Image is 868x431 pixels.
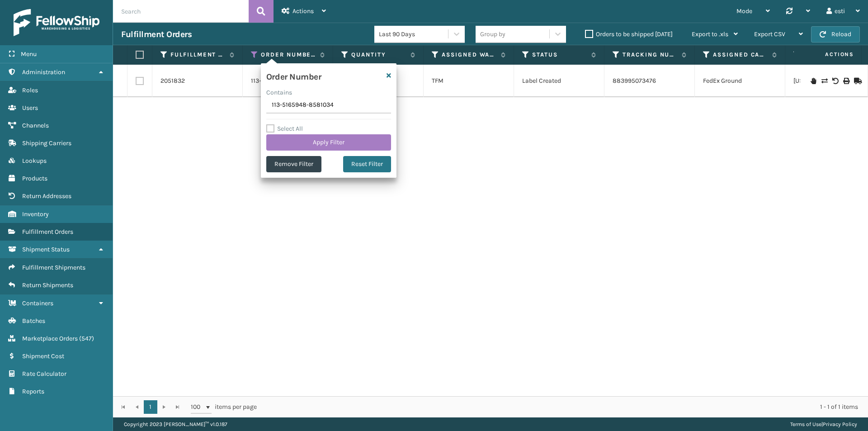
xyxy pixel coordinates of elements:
h3: Fulfillment Orders [121,29,192,40]
h4: Order Number [266,69,321,82]
span: ( 547 ) [79,335,94,342]
span: Marketplace Orders [22,335,78,342]
label: Assigned Warehouse [442,51,496,59]
i: Mark as Shipped [854,78,859,84]
label: Order Number [261,51,316,59]
span: Containers [22,299,53,307]
button: Apply Filter [266,134,391,151]
span: Actions [797,47,859,62]
i: Change shipping [821,78,827,84]
span: Actions [292,7,314,15]
label: Orders to be shipped [DATE] [585,30,673,38]
span: Export to .xls [692,30,728,38]
i: On Hold [811,78,816,84]
span: Reports [22,388,44,395]
i: Print Label [843,78,849,84]
span: Batches [22,317,45,325]
span: Mode [736,7,752,15]
td: Label Created [514,65,604,97]
span: Fulfillment Orders [22,228,73,236]
span: Return Shipments [22,281,73,289]
span: Administration [22,68,65,76]
label: Status [532,51,587,59]
span: Shipment Status [22,246,70,253]
a: 1 [144,400,157,414]
span: Products [22,175,47,182]
span: Users [22,104,38,112]
span: Roles [22,86,38,94]
span: Rate Calculator [22,370,66,378]
span: Channels [22,122,49,129]
p: Copyright 2023 [PERSON_NAME]™ v 1.0.187 [124,417,227,431]
label: Tracking Number [623,51,677,59]
span: 100 [191,403,204,412]
span: Return Addresses [22,192,71,200]
button: Reload [811,26,860,43]
span: Shipping Carriers [22,139,71,147]
span: Shipment Cost [22,352,64,360]
span: Lookups [22,157,47,165]
div: Group by [480,29,505,39]
label: Quantity [351,51,406,59]
div: 1 - 1 of 1 items [269,403,858,412]
span: items per page [191,400,257,414]
span: Inventory [22,210,49,218]
span: Export CSV [754,30,785,38]
a: 113-5165948-8581034 [251,76,313,85]
input: Type the text you wish to filter on [266,97,391,114]
a: Terms of Use [790,421,821,427]
button: Reset Filter [343,156,391,172]
div: Last 90 Days [379,29,449,39]
img: logo [14,9,99,36]
div: | [790,417,857,431]
a: 883995073476 [613,77,656,85]
label: Assigned Carrier Service [713,51,768,59]
label: Contains [266,88,292,97]
a: Privacy Policy [823,421,857,427]
label: Select All [266,125,303,133]
button: Remove Filter [266,156,321,172]
td: FedEx Ground [695,65,785,97]
td: TFM [424,65,514,97]
i: Void Label [832,78,838,84]
a: 2051832 [160,76,185,85]
span: Fulfillment Shipments [22,264,85,271]
label: Fulfillment Order Id [170,51,225,59]
span: Menu [21,50,37,58]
